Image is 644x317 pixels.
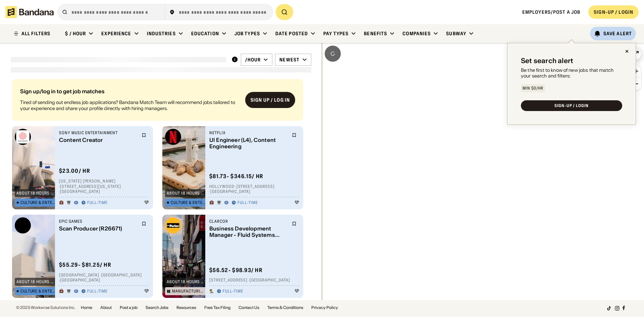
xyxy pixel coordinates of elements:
[554,104,589,108] div: SIGN-UP / LOGIN
[165,217,181,233] img: CLARCOR logo
[209,130,288,136] div: Netflix
[311,306,338,310] a: Privacy Policy
[15,129,31,145] img: Sony Music Entertainment logo
[11,76,311,300] div: grid
[16,306,75,310] div: © 2025 Workwise Solutions Inc.
[59,130,138,136] div: Sony Music Entertainment
[209,219,288,224] div: CLARCOR
[172,289,206,293] div: Manufacturing
[20,289,55,293] div: Culture & Entertainment
[59,219,138,224] div: Epic Games
[209,225,288,238] div: Business Development Manager - Fluid Systems Division ([GEOGRAPHIC_DATA])
[176,306,196,310] a: Resources
[523,86,543,90] div: Min $0/hr
[59,168,90,175] div: $ 23.00 / hr
[209,173,263,180] div: $ 81.73 - $346.15 / hr
[364,31,387,37] div: Benefits
[402,31,431,37] div: Companies
[20,201,55,205] div: Culture & Entertainment
[147,31,176,37] div: Industries
[15,217,31,233] img: Epic Games logo
[167,191,206,195] div: about 18 hours ago
[16,280,55,284] div: about 18 hours ago
[603,31,632,37] div: Save Alert
[59,225,138,232] div: Scan Producer (R26671)
[5,6,54,18] img: Bandana logotype
[191,31,219,37] div: Education
[100,306,112,310] a: About
[521,67,622,79] div: Be the first to know of new jobs that match your search and filters:
[204,306,230,310] a: Free Tax Filing
[20,99,240,111] div: Tired of sending out endless job applications? Bandana Match Team will recommend jobs tailored to...
[59,261,111,268] div: $ 55.29 - $81.25 / hr
[81,306,92,310] a: Home
[267,306,303,310] a: Terms & Conditions
[87,200,108,206] div: Full-time
[209,278,299,283] div: [STREET_ADDRESS] · [GEOGRAPHIC_DATA]
[146,306,168,310] a: Search Jobs
[167,280,206,284] div: about 18 hours ago
[101,31,131,37] div: Experience
[522,9,580,15] a: Employers/Post a job
[209,267,263,274] div: $ 56.52 - $98.93 / hr
[59,178,149,194] div: [US_STATE] [PERSON_NAME] · [STREET_ADDRESS][US_STATE] · [GEOGRAPHIC_DATA]
[120,306,138,310] a: Post a job
[223,289,243,294] div: Full-time
[237,200,258,206] div: Full-time
[21,31,50,36] div: ALL FILTERS
[59,272,149,283] div: [GEOGRAPHIC_DATA] · [GEOGRAPHIC_DATA] · [GEOGRAPHIC_DATA]
[251,97,290,103] div: Sign up / Log in
[594,9,633,15] div: SIGN-UP / LOGIN
[87,289,108,294] div: Full-time
[16,191,55,195] div: about 18 hours ago
[521,57,573,65] div: Set search alert
[446,31,466,37] div: Subway
[171,201,206,205] div: Culture & Entertainment
[245,57,261,63] div: /hour
[20,89,240,94] div: Sign up/log in to get job matches
[275,31,308,37] div: Date Posted
[238,306,259,310] a: Contact Us
[323,31,348,37] div: Pay Types
[209,137,288,150] div: UI Engineer (L4), Content Engineering
[65,31,86,37] div: $ / hour
[279,57,300,63] div: Newest
[209,184,299,194] div: Hollywood · [STREET_ADDRESS] · [GEOGRAPHIC_DATA]
[59,137,138,143] div: Content Creator
[234,31,260,37] div: Job Types
[165,129,181,145] img: Netflix logo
